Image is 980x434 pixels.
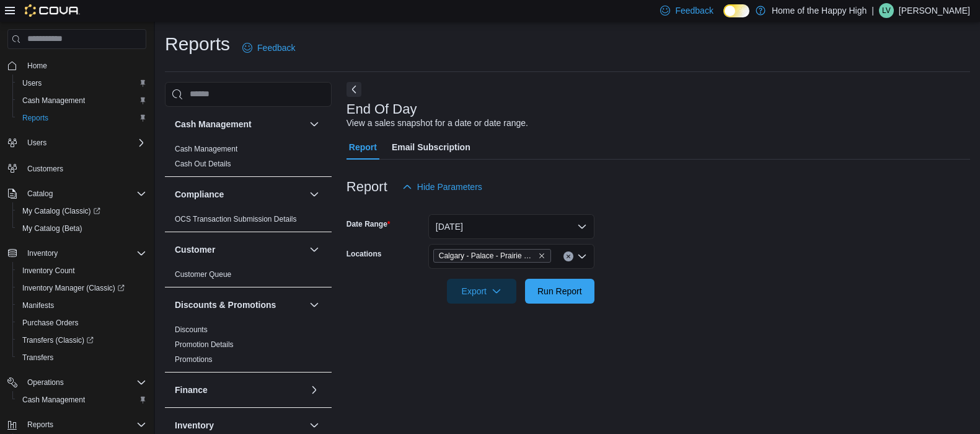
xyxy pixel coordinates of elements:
a: Discounts [175,325,208,334]
span: My Catalog (Classic) [22,206,100,216]
div: View a sales snapshot for a date or date range. [347,117,528,130]
div: Cash Management [165,142,332,176]
button: Reports [22,417,58,432]
span: Reports [17,111,146,125]
span: Operations [27,377,64,387]
a: Inventory Manager (Classic) [17,281,130,296]
a: Cash Out Details [175,160,231,168]
button: Open list of options [577,251,587,261]
span: Users [27,138,46,148]
button: Cash Management [12,391,151,409]
span: Report [349,135,377,160]
span: Users [17,76,146,91]
span: Home [22,58,146,73]
button: Cash Management [307,117,322,132]
span: Customers [22,160,146,176]
button: Operations [2,374,151,391]
span: Reports [22,113,48,123]
span: Cash Management [17,93,146,108]
span: Hide Parameters [417,181,482,193]
a: Transfers (Classic) [17,333,99,348]
span: Home [27,61,47,71]
button: Export [447,279,516,304]
input: Dark Mode [723,4,749,17]
button: Home [2,57,151,75]
button: Catalog [22,186,58,201]
h3: Cash Management [175,118,252,130]
button: Transfers [12,349,151,366]
button: Customer [307,242,322,257]
a: Promotions [175,355,213,364]
span: Users [22,78,42,88]
span: Transfers [17,350,146,365]
span: Inventory Manager (Classic) [17,281,146,296]
a: Transfers (Classic) [12,332,151,349]
button: Inventory [22,246,63,261]
span: Calgary - Palace - Prairie Records [439,250,536,262]
span: My Catalog (Beta) [22,224,82,233]
a: My Catalog (Classic) [12,202,151,220]
span: Run Report [537,285,582,297]
span: Purchase Orders [22,318,79,328]
button: Users [2,134,151,151]
button: Operations [22,375,69,390]
a: Purchase Orders [17,315,84,330]
button: Customers [2,159,151,177]
span: Cash Management [22,395,85,405]
img: Cova [25,4,80,17]
button: Inventory [175,419,304,432]
label: Date Range [347,219,391,229]
span: Inventory Count [17,263,146,278]
button: Purchase Orders [12,314,151,332]
span: Promotions [175,355,213,364]
button: My Catalog (Beta) [12,220,151,237]
span: Transfers (Classic) [22,335,94,345]
button: Users [22,135,51,150]
button: Catalog [2,185,151,202]
p: [PERSON_NAME] [899,3,970,18]
button: Inventory [2,245,151,262]
h1: Reports [165,32,230,57]
a: Cash Management [17,93,90,108]
button: Finance [307,382,322,397]
span: Catalog [22,186,146,201]
a: My Catalog (Classic) [17,204,105,219]
span: LV [882,3,891,18]
h3: Customer [175,243,215,256]
span: Calgary - Palace - Prairie Records [433,249,551,263]
h3: Finance [175,384,208,396]
span: Users [22,135,146,150]
span: Purchase Orders [17,315,146,330]
h3: Report [347,179,387,194]
span: Reports [27,420,53,430]
span: Cash Management [22,96,85,106]
span: Promotion Details [175,340,234,350]
span: Customer Queue [175,269,231,279]
button: Inventory [307,418,322,433]
a: Cash Management [175,145,237,153]
button: Clear input [563,251,573,261]
span: Cash Management [17,392,146,407]
span: Catalog [27,189,53,199]
a: Users [17,76,46,91]
div: Customer [165,267,332,287]
h3: Discounts & Promotions [175,299,276,311]
span: Customers [27,164,63,174]
span: Email Subscription [392,135,470,160]
button: Next [347,82,361,97]
span: My Catalog (Classic) [17,204,146,219]
button: Users [12,75,151,92]
button: Compliance [307,187,322,202]
div: Discounts & Promotions [165,322,332,372]
a: Home [22,58,52,73]
button: [DATE] [428,214,594,239]
span: Manifests [17,298,146,313]
button: Hide Parameters [397,174,487,199]
button: Compliance [175,188,304,201]
span: Inventory [27,248,58,258]
span: Transfers [22,353,53,363]
span: Feedback [675,4,713,17]
span: Operations [22,375,146,390]
span: Reports [22,417,146,432]
a: My Catalog (Beta) [17,221,87,236]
